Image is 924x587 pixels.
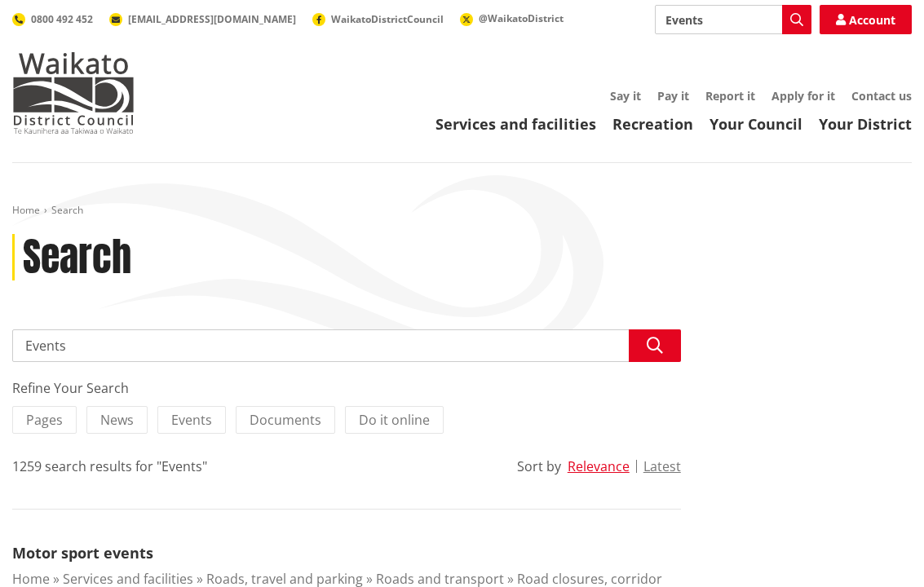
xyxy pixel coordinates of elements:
[312,12,444,26] a: WaikatoDistrictCouncil
[851,88,912,104] a: Contact us
[610,88,641,104] a: Say it
[250,411,321,429] span: Documents
[12,543,153,563] a: Motor sport events
[171,411,212,429] span: Events
[12,203,40,217] a: Home
[12,204,912,218] nav: breadcrumb
[479,11,564,25] span: @WaikatoDistrict
[100,411,134,429] span: News
[655,5,811,34] input: Search input
[705,88,755,104] a: Report it
[710,114,802,134] a: Your Council
[657,88,689,104] a: Pay it
[359,411,430,429] span: Do it online
[12,378,681,398] div: Refine Your Search
[517,457,561,476] div: Sort by
[12,52,135,134] img: Waikato District Council - Te Kaunihera aa Takiwaa o Waikato
[26,411,63,429] span: Pages
[435,114,596,134] a: Services and facilities
[109,12,296,26] a: [EMAIL_ADDRESS][DOMAIN_NAME]
[128,12,296,26] span: [EMAIL_ADDRESS][DOMAIN_NAME]
[51,203,83,217] span: Search
[12,329,681,362] input: Search input
[820,5,912,34] a: Account
[819,114,912,134] a: Your District
[12,457,207,476] div: 1259 search results for "Events"
[771,88,835,104] a: Apply for it
[568,459,630,474] button: Relevance
[643,459,681,474] button: Latest
[331,12,444,26] span: WaikatoDistrictCouncil
[612,114,693,134] a: Recreation
[460,11,564,25] a: @WaikatoDistrict
[23,234,131,281] h1: Search
[12,12,93,26] a: 0800 492 452
[31,12,93,26] span: 0800 492 452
